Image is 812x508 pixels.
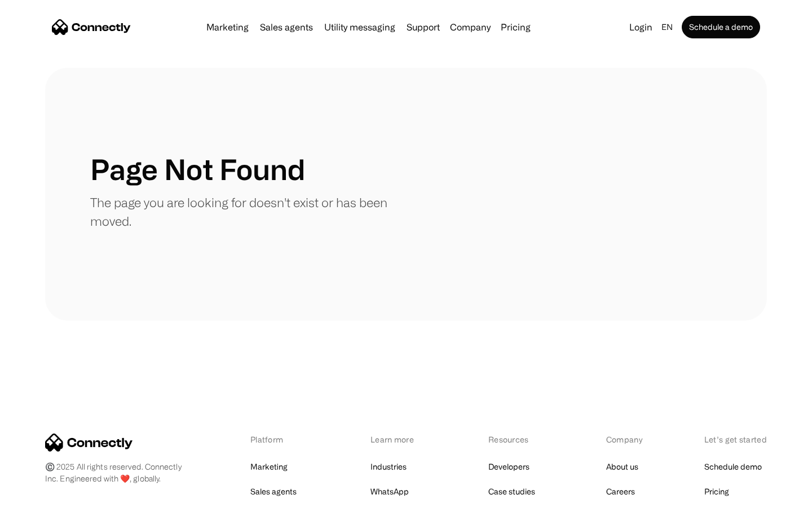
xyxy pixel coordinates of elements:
[370,433,430,445] div: Learn more
[488,433,548,445] div: Resources
[488,484,535,500] a: Case studies
[370,459,407,475] a: Industries
[450,19,491,35] div: Company
[370,484,409,500] a: WhatsApp
[23,488,68,504] ul: Language list
[447,19,494,35] div: Company
[90,152,305,186] h1: Page Not Found
[704,433,767,445] div: Let’s get started
[704,484,729,500] a: Pricing
[661,19,673,35] div: en
[52,19,131,36] a: home
[625,19,657,35] a: Login
[320,23,400,32] a: Utility messaging
[90,193,406,230] p: The page you are looking for doesn't exist or has been moved.
[202,23,253,32] a: Marketing
[682,16,760,38] a: Schedule a demo
[11,487,68,504] aside: Language selected: English
[606,459,638,475] a: About us
[250,484,297,500] a: Sales agents
[704,459,762,475] a: Schedule demo
[402,23,444,32] a: Support
[606,484,635,500] a: Careers
[488,459,529,475] a: Developers
[255,23,317,32] a: Sales agents
[606,433,646,445] div: Company
[496,23,535,32] a: Pricing
[250,433,312,445] div: Platform
[657,19,679,35] div: en
[250,459,288,475] a: Marketing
